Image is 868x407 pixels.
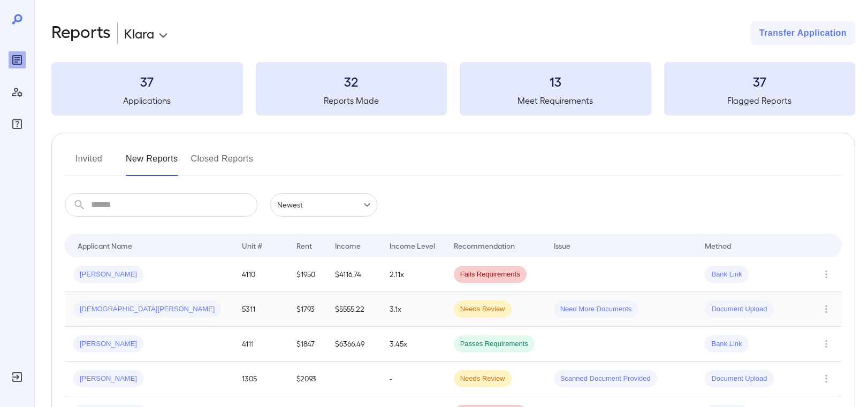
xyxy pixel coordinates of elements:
div: Unit # [242,239,262,252]
h5: Meet Requirements [460,94,651,107]
button: Row Actions [818,301,835,318]
div: Income Level [390,239,435,252]
h3: 37 [51,73,243,90]
span: Document Upload [705,374,773,384]
td: 5311 [233,292,288,327]
button: New Reports [126,150,178,176]
span: Fails Requirements [454,270,527,280]
td: $2093 [288,362,326,396]
h3: 37 [664,73,856,90]
td: 3.45x [381,327,445,362]
button: Row Actions [818,370,835,387]
td: 2.11x [381,257,445,292]
span: [DEMOGRAPHIC_DATA][PERSON_NAME] [73,304,221,314]
td: $1793 [288,292,326,327]
span: Needs Review [454,374,512,384]
span: [PERSON_NAME] [73,374,143,384]
div: Manage Users [9,83,26,101]
h3: 32 [256,73,447,90]
td: $1950 [288,257,326,292]
div: Log Out [9,368,26,386]
span: Bank Link [705,339,748,349]
summary: 37Applications32Reports Made13Meet Requirements37Flagged Reports [51,62,855,116]
button: Row Actions [818,335,835,352]
div: Newest [270,193,377,217]
p: Klara [124,25,154,42]
button: Row Actions [818,266,835,283]
span: Needs Review [454,304,512,314]
td: 4111 [233,327,288,362]
div: FAQ [9,116,26,133]
div: Method [705,239,731,252]
div: Recommendation [454,239,515,252]
td: $4116.74 [326,257,381,292]
button: Transfer Application [751,21,855,45]
span: [PERSON_NAME] [73,339,143,349]
td: 4110 [233,257,288,292]
span: Document Upload [705,304,773,314]
td: $5555.22 [326,292,381,327]
h2: Reports [51,21,111,45]
div: Reports [9,51,26,68]
h5: Reports Made [256,94,447,107]
h5: Flagged Reports [664,94,856,107]
button: Invited [65,150,113,176]
td: $1847 [288,327,326,362]
div: Income [335,239,361,252]
div: Rent [296,239,314,252]
td: 3.1x [381,292,445,327]
span: Need More Documents [554,304,638,314]
div: Applicant Name [78,239,132,252]
span: Bank Link [705,270,748,280]
td: $6366.49 [326,327,381,362]
td: - [381,362,445,396]
span: Passes Requirements [454,339,535,349]
span: [PERSON_NAME] [73,270,143,280]
div: Issue [554,239,571,252]
button: Closed Reports [191,150,254,176]
td: 1305 [233,362,288,396]
h5: Applications [51,94,243,107]
span: Scanned Document Provided [554,374,657,384]
h3: 13 [460,73,651,90]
